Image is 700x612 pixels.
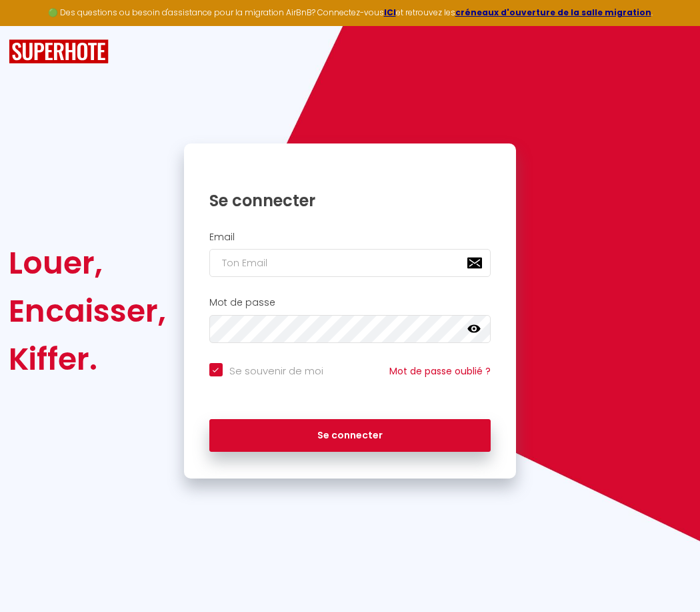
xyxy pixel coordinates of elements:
h2: Mot de passe [209,297,491,308]
div: Encaisser, [9,287,166,335]
div: Louer, [9,239,166,287]
div: Kiffer. [9,335,166,383]
button: Se connecter [209,419,491,452]
h1: Se connecter [209,190,491,211]
a: Mot de passe oublié ? [389,364,491,378]
a: créneaux d'ouverture de la salle migration [455,7,651,18]
input: Ton Email [209,249,491,277]
img: SuperHote logo [9,39,109,64]
h2: Email [209,232,491,243]
a: ICI [384,7,396,18]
